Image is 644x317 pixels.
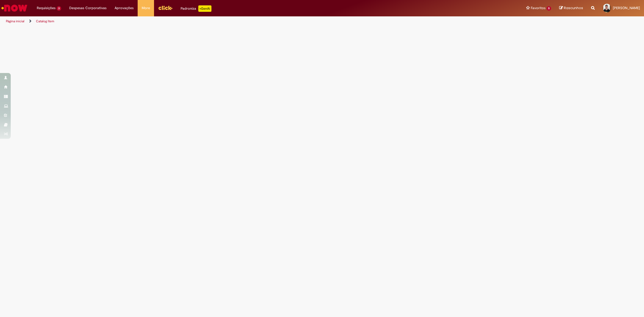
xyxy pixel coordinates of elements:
div: Padroniza [181,5,211,12]
p: +GenAi [198,5,211,12]
span: [PERSON_NAME] [613,6,640,10]
span: Requisições [37,5,56,11]
a: Rascunhos [559,6,583,11]
img: click_logo_yellow_360x200.png [158,4,173,12]
span: Aprovações [115,5,134,11]
ul: Trilhas de página [4,16,425,26]
span: Favoritos [531,5,546,11]
span: Rascunhos [564,5,583,10]
a: Catalog Item [36,19,54,23]
span: Despesas Corporativas [69,5,107,11]
span: 3 [57,6,61,11]
img: ServiceNow [1,3,28,13]
span: 5 [547,6,551,11]
span: More [142,5,150,11]
a: Página inicial [6,19,24,23]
